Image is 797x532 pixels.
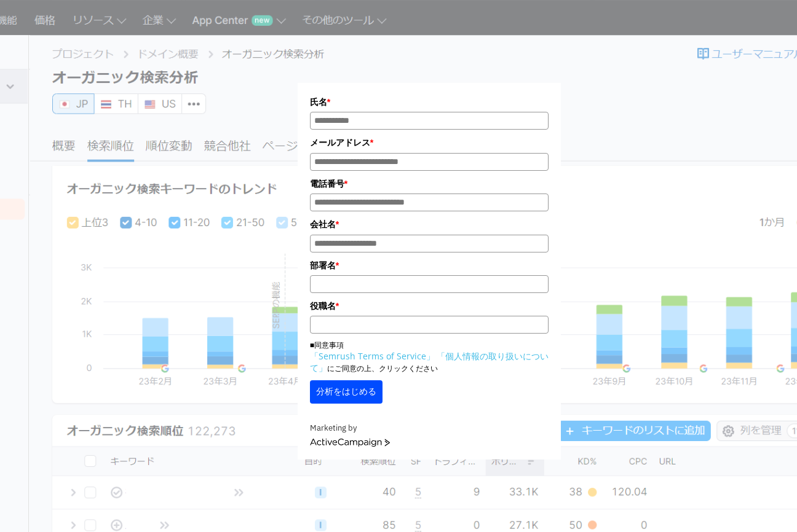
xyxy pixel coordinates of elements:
[310,380,383,404] button: 分析をはじめる
[310,177,549,190] label: 電話番号
[310,299,549,313] label: 役職名
[310,95,549,109] label: 氏名
[310,340,549,374] p: ■同意事項 にご同意の上、クリックください
[310,422,549,435] div: Marketing by
[310,350,549,374] a: 「個人情報の取り扱いについて」
[310,259,549,272] label: 部署名
[310,217,549,231] label: 会社名
[310,136,549,149] label: メールアドレス
[310,350,435,362] a: 「Semrush Terms of Service」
